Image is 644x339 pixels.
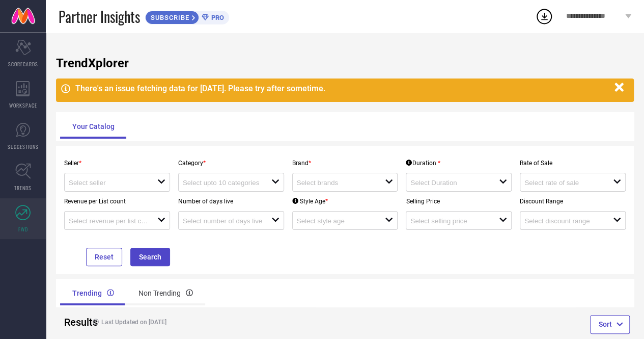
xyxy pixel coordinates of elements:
[178,198,284,205] p: Number of days live
[520,198,626,205] p: Discount Range
[75,84,609,93] div: There's an issue fetching data for [DATE]. Please try after sometime.
[60,114,127,139] div: Your Catalog
[183,179,262,187] input: Select upto 10 categories
[130,248,170,266] button: Search
[69,217,148,225] input: Select revenue per list count
[56,56,634,70] h1: TrendXplorer
[590,315,630,333] button: Sort
[64,160,170,167] p: Seller
[410,217,490,225] input: Select selling price
[64,198,170,205] p: Revenue per List count
[410,179,490,187] input: Select Duration
[8,60,38,68] span: SCORECARDS
[8,143,39,150] span: SUGGESTIONS
[406,198,512,205] p: Selling Price
[209,14,224,21] span: PRO
[297,217,376,225] input: Select style age
[524,217,604,225] input: Select discount range
[14,184,32,192] span: TRENDS
[60,281,126,305] div: Trending
[292,160,398,167] p: Brand
[406,160,440,167] div: Duration
[59,6,140,27] span: Partner Insights
[18,225,28,233] span: FWD
[69,179,148,187] input: Select seller
[292,198,328,205] div: Style Age
[178,160,284,167] p: Category
[145,8,229,24] a: SUBSCRIBEPRO
[86,248,122,266] button: Reset
[297,179,376,187] input: Select brands
[64,316,79,328] h2: Results
[183,217,262,225] input: Select number of days live
[520,160,626,167] p: Rate of Sale
[9,101,37,109] span: WORKSPACE
[524,179,604,187] input: Select rate of sale
[88,319,314,326] h4: Last Updated on [DATE]
[126,281,205,305] div: Non Trending
[535,7,553,25] div: Open download list
[146,14,192,21] span: SUBSCRIBE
